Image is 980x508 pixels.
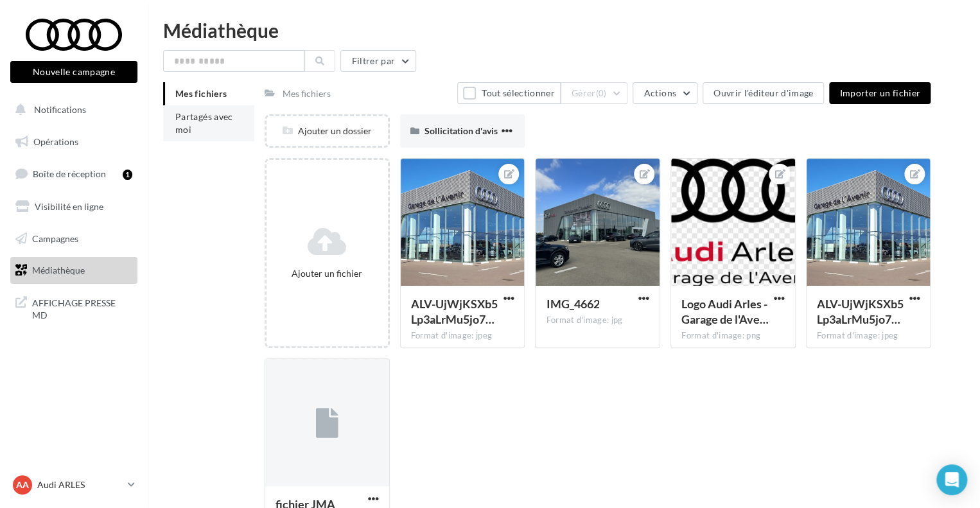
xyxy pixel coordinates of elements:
[633,82,697,104] button: Actions
[283,87,331,100] div: Mes fichiers
[35,201,103,212] span: Visibilité en ligne
[8,160,140,188] a: Boîte de réception1
[163,21,965,40] div: Médiathèque
[8,96,135,123] button: Notifications
[8,225,140,252] a: Campagnes
[272,267,383,280] div: Ajouter un fichier
[32,232,78,243] span: Campagnes
[839,87,920,98] span: Importer un fichier
[424,125,498,136] span: Sollicitation d'avis
[457,82,560,104] button: Tout sélectionner
[936,464,967,495] div: Open Intercom Messenger
[829,82,931,104] button: Importer un fichier
[32,294,132,322] span: AFFICHAGE PRESSE MD
[643,87,676,98] span: Actions
[34,104,86,115] span: Notifications
[411,297,498,326] span: ALV-UjWjKSXb5Lp3aLrMu5jo74SZJlnmYkjqaQgvrkoUMH3-mop-1l-u
[703,82,824,104] button: Ouvrir l'éditeur d'image
[8,193,140,220] a: Visibilité en ligne
[10,473,137,497] a: AA Audi ARLES
[33,136,78,147] span: Opérations
[411,330,514,342] div: Format d'image: jpeg
[33,168,106,179] span: Boîte de réception
[681,297,769,326] span: Logo Audi Arles - Garage de l'Avenir (002) (1)
[8,257,140,284] a: Médiathèque
[16,478,29,491] span: AA
[10,61,137,83] button: Nouvelle campagne
[546,315,649,326] div: Format d'image: jpg
[267,125,388,137] div: Ajouter un dossier
[8,289,140,327] a: AFFICHAGE PRESSE MD
[681,330,785,342] div: Format d'image: png
[596,88,607,98] span: (0)
[175,88,227,99] span: Mes fichiers
[340,50,416,72] button: Filtrer par
[817,297,904,326] span: ALV-UjWjKSXb5Lp3aLrMu5jo74SZJlnmYkjqaQgvrkoUMH3-mop-1l-u
[817,330,920,342] div: Format d'image: jpeg
[32,265,85,276] span: Médiathèque
[175,111,233,135] span: Partagés avec moi
[561,82,628,104] button: Gérer(0)
[546,297,599,311] span: IMG_4662
[8,128,140,155] a: Opérations
[123,170,132,180] div: 1
[37,478,123,491] p: Audi ARLES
